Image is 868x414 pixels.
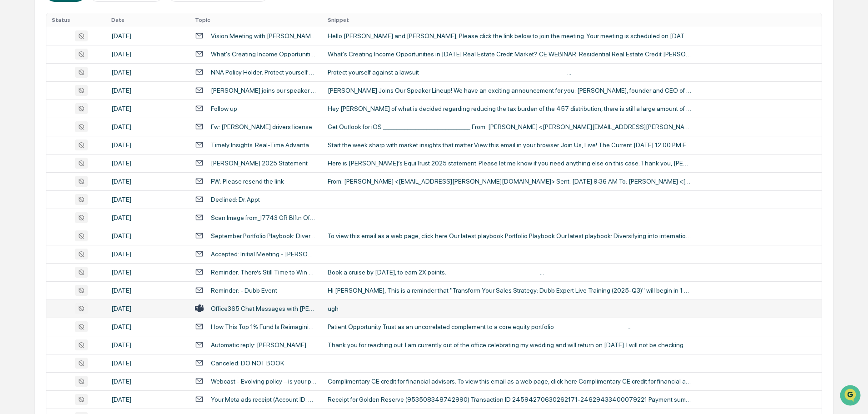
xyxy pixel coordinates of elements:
div: [PERSON_NAME] 2025 Statement [211,160,308,167]
div: [DATE] [111,378,184,385]
div: Office365 Chat Messages with [PERSON_NAME], [PERSON_NAME] on [DATE] [211,305,317,312]
div: [DATE] [111,250,184,258]
div: Receipt for Golden Reserve (953508348742990) Transaction ID 24594270630262171-24629433400079221 P... [328,396,691,403]
th: Topic [190,13,322,27]
div: [DATE] [111,69,184,76]
div: Your Meta ads receipt (Account ID: 953508348742990) [211,396,317,403]
div: Book a cruise by [DATE], to earn 2X points. ‌ ‌ ‌ ‌ ‌ ‌ ‌ ‌ ‌ ‌ ‌ ‌ ‌ ‌ ‌ ‌ ‌ ‌ ‌ ‌ ‌ ‌ ‌ ‌ ‌ ‌ ‌... [328,269,691,276]
div: September Portfolio Playbook: Diversifying into international [211,232,317,239]
img: 1746055101610-c473b297-6a78-478c-a979-82029cc54cd1 [9,70,25,86]
div: [DATE] [111,123,184,130]
div: [DATE] [111,32,184,40]
div: Webcast - Evolving policy – is your portfolio ready? [211,378,317,385]
div: Fw: [PERSON_NAME] drivers license [211,123,312,130]
div: Thank you for reaching out. I am currently out of the office celebrating my wedding and will retu... [328,341,691,349]
div: [DATE] [111,160,184,167]
a: 🗄️Attestations [62,111,116,127]
div: Reminder: - Dubb Event [211,287,277,294]
div: Declined: Dr. Appt [211,196,260,203]
div: [DATE] [111,269,184,276]
div: What's Creating Income Opportunities in [DATE] Real Estate Credit Market? [211,50,317,58]
div: [DATE] [111,196,184,203]
div: Get Outlook for iOS ________________________________ From: [PERSON_NAME] <[PERSON_NAME][EMAIL_ADD... [328,123,691,130]
div: [DATE] [111,50,184,58]
div: From: [PERSON_NAME] <[EMAIL_ADDRESS][PERSON_NAME][DOMAIN_NAME]> Sent: [DATE] 9:36 AM To: [PERSON_... [328,178,691,185]
div: Scan Image from_I7743 GR Blftn Office [211,214,317,221]
div: What's Creating Income Opportunities in [DATE] Real Estate Credit Market? CE WEBINAR: Residential... [328,50,691,58]
div: [DATE] [111,396,184,403]
div: Canceled: DO NOT BOOK [211,359,284,367]
a: 🔎Data Lookup [5,128,61,145]
div: [PERSON_NAME] joins our speaker lineup! [211,87,317,94]
th: Status [46,13,105,27]
span: Data Lookup [18,132,57,141]
span: Preclearance [18,115,59,124]
div: [DATE] [111,287,184,294]
div: [DATE] [111,323,184,330]
div: 🗄️ [66,115,73,123]
div: Here is [PERSON_NAME]’s EquiTrust 2025 statement. Please let me know if you need anything else on... [328,160,691,167]
div: [PERSON_NAME] Joins Our Speaker Lineup! We have an exciting announcement for you: [PERSON_NAME], ... [328,87,691,94]
div: Start the week sharp with market insights that matter View this email in your browser. Join Us, L... [328,141,691,149]
div: NNA Policy Holder: Protect yourself against lawsuits [211,69,317,76]
span: Pylon [90,154,110,161]
div: [DATE] [111,87,184,94]
div: How This Top 1% Fund Is Reimagining Value [211,323,317,330]
div: Follow up [211,105,237,112]
a: Powered byPylon [64,154,110,161]
div: [DATE] [111,105,184,112]
th: Snippet [322,13,822,27]
div: Hi [PERSON_NAME], This is a reminder that "Transform Your Sales Strategy: Dubb Expert Live Traini... [328,287,691,294]
div: ugh [328,305,691,312]
div: Accepted: Initial Meeting - [PERSON_NAME] & [PERSON_NAME] [211,250,317,258]
div: [DATE] [111,232,184,239]
div: Hello [PERSON_NAME] and [PERSON_NAME], Please click the link below to join the meeting. Your meet... [328,32,691,40]
div: [DATE] [111,359,184,367]
div: Automatic reply: [PERSON_NAME] Next Meetings [211,341,317,349]
div: 🔎 [9,133,16,140]
button: Start new chat [155,72,165,83]
div: Protect yourself against a lawsuit ͏ ‌ ﻿ ͏ ‌ ﻿ ͏ ‌ ﻿ ͏ ‌ ﻿ ͏ ‌ ﻿ ͏ ‌ ﻿ ͏ ‌ ﻿ ͏ ‌ ﻿ ͏ ‌ ﻿ ͏ ‌ ﻿ ͏ ... [328,69,691,76]
div: Vision Meeting with [PERSON_NAME] and [PERSON_NAME]- [PERSON_NAME] [211,32,317,40]
div: Timely Insights. Real-Time Advantage. [211,141,317,149]
div: Hey [PERSON_NAME] of what is decided regarding reducing the tax burden of the 457 distribution, t... [328,105,691,112]
th: Date [106,13,190,27]
span: Attestations [75,115,113,124]
a: 🖐️Preclearance [5,111,62,127]
iframe: Open customer support [839,384,863,409]
div: FW: Please resend the link [211,178,284,185]
div: To view this email as a web page, click here Our latest playbook Portfolio Playbook Our latest pl... [328,232,691,239]
div: Reminder: There’s Still Time to Win a Cruise. Join & Register Now [211,269,317,276]
div: Start new chat [31,70,149,79]
div: [DATE] [111,141,184,149]
div: [DATE] [111,178,184,185]
div: We're available if you need us! [31,79,115,86]
div: [DATE] [111,341,184,349]
div: Patient Opportunity Trust as an uncorrelated complement to a core equity portfolio ‌ ‌ ‌ ‌ ‌ ‌ ‌ ... [328,323,691,330]
div: 🖐️ [9,115,16,123]
div: Complimentary CE credit for financial advisors. To view this email as a web page, click here Comp... [328,378,691,385]
div: [DATE] [111,214,184,221]
p: How can we help? [9,19,165,34]
div: [DATE] [111,305,184,312]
